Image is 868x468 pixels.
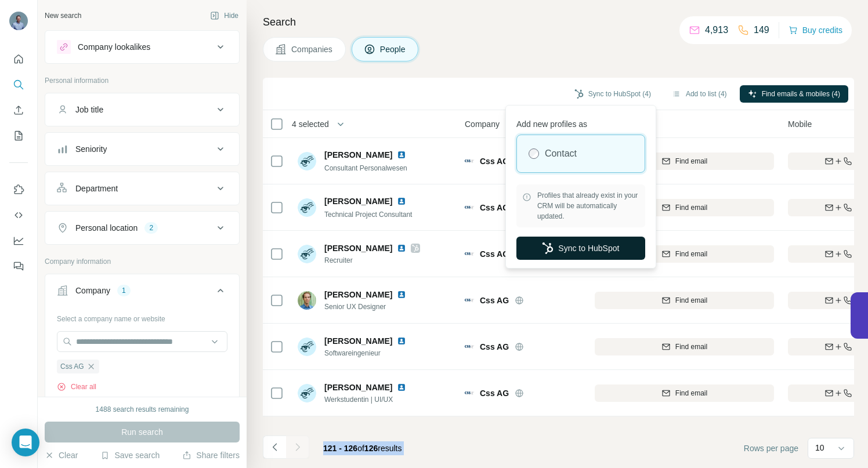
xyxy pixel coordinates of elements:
button: Navigate to previous page [263,436,286,459]
button: Personal location2 [45,214,239,242]
img: LinkedIn logo [397,336,406,346]
span: Find email [675,202,707,213]
button: Department [45,175,239,202]
p: Personal information [45,75,240,86]
span: Rows per page [744,442,798,454]
div: Job title [75,104,103,115]
button: Sync to HubSpot [516,237,645,260]
span: Css AG [480,155,509,167]
p: Add new profiles as [516,114,645,130]
span: Consultant Personalwesen [324,164,407,172]
button: Share filters [182,449,240,461]
button: Use Surfe on LinkedIn [9,179,28,200]
div: 1488 search results remaining [96,404,189,415]
p: Company information [45,256,240,267]
img: Logo of Css AG [465,342,474,351]
span: Css AG [480,202,509,213]
p: 149 [754,23,769,37]
img: Avatar [298,152,316,170]
div: 1 [117,285,131,296]
span: [PERSON_NAME] [324,382,392,393]
span: Find emails & mobiles (4) [762,89,840,99]
button: Job title [45,96,239,124]
div: Personal location [75,222,138,234]
button: Find email [595,153,774,170]
img: Logo of Css AG [465,389,474,398]
span: Css AG [480,295,509,306]
button: Enrich CSV [9,100,28,121]
img: Logo of Css AG [465,157,474,166]
span: [PERSON_NAME] [324,195,392,207]
button: Find email [595,245,774,263]
button: Save search [100,449,160,461]
button: Search [9,74,28,95]
button: Company lookalikes [45,33,239,61]
button: Seniority [45,135,239,163]
div: 2 [144,223,158,233]
img: LinkedIn logo [397,244,406,253]
span: 4 selected [292,118,329,130]
img: LinkedIn logo [397,383,406,392]
button: Find email [595,292,774,309]
button: Use Surfe API [9,205,28,226]
span: [PERSON_NAME] [324,149,392,161]
span: Find email [675,295,707,306]
img: Logo of Css AG [465,249,474,259]
img: LinkedIn logo [397,290,406,299]
button: Hide [202,7,247,24]
img: Avatar [298,384,316,402]
button: Find email [595,384,774,402]
button: Find email [595,199,774,216]
div: Select a company name or website [57,309,227,324]
span: Company [465,118,500,130]
span: 121 - 126 [323,444,357,453]
button: Add to list (4) [664,85,735,103]
h4: Search [263,14,854,30]
span: [PERSON_NAME] [324,289,392,300]
div: Seniority [75,143,107,155]
span: Recruiter [324,255,420,266]
button: Clear [45,449,78,461]
img: Logo of Css AG [465,203,474,212]
span: Profiles that already exist in your CRM will be automatically updated. [537,190,639,222]
span: Css AG [480,248,509,260]
label: Contact [545,147,577,161]
span: Mobile [788,118,812,130]
button: Quick start [9,49,28,70]
button: Dashboard [9,230,28,251]
span: Senior UX Designer [324,302,420,312]
button: Clear all [57,382,96,392]
span: Find email [675,249,707,259]
span: Find email [675,156,707,166]
span: [PERSON_NAME] [324,242,392,254]
p: 4,913 [705,23,728,37]
span: Css AG [480,341,509,353]
span: Find email [675,388,707,398]
span: Werkstudentin | UI/UX [324,394,420,405]
button: My lists [9,125,28,146]
span: [PERSON_NAME] [324,335,392,347]
span: of [357,444,364,453]
span: Companies [291,43,334,55]
p: 10 [815,442,824,454]
div: Company [75,285,110,296]
span: Css AG [60,361,84,372]
img: Logo of Css AG [465,296,474,305]
span: Softwareingenieur [324,348,420,358]
img: Avatar [298,198,316,217]
button: Feedback [9,256,28,277]
img: Avatar [9,12,28,30]
img: Avatar [298,291,316,310]
img: Avatar [298,338,316,356]
div: Department [75,183,118,194]
span: People [380,43,407,55]
img: Avatar [298,245,316,263]
button: Find email [595,338,774,355]
span: Css AG [480,387,509,399]
button: Buy credits [789,22,842,38]
div: Open Intercom Messenger [12,429,39,456]
span: 126 [364,444,378,453]
button: Find emails & mobiles (4) [740,85,848,103]
span: Technical Project Consultant [324,211,412,219]
button: Sync to HubSpot (4) [566,85,659,103]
